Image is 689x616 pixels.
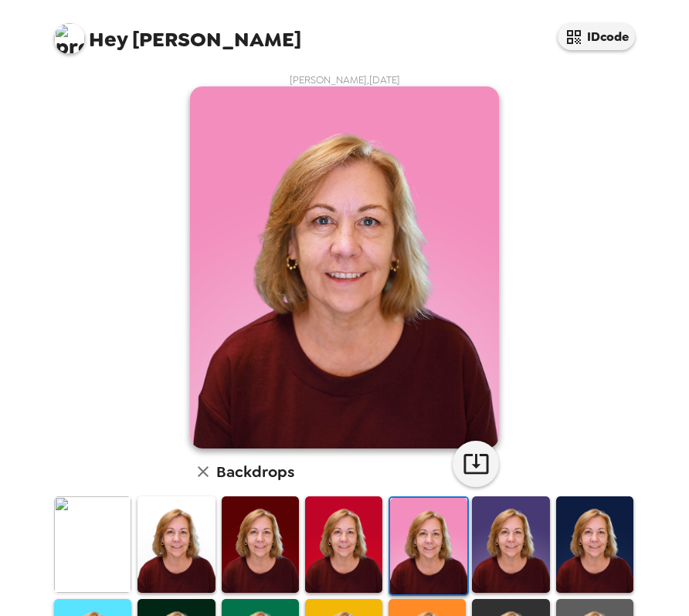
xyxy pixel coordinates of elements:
span: Hey [89,25,127,53]
h6: Backdrops [216,459,294,484]
button: IDcode [558,23,635,50]
img: profile pic [54,23,85,54]
img: Original [54,496,131,593]
img: user [190,86,499,448]
span: [PERSON_NAME] [54,15,301,50]
span: [PERSON_NAME] , [DATE] [290,73,400,86]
